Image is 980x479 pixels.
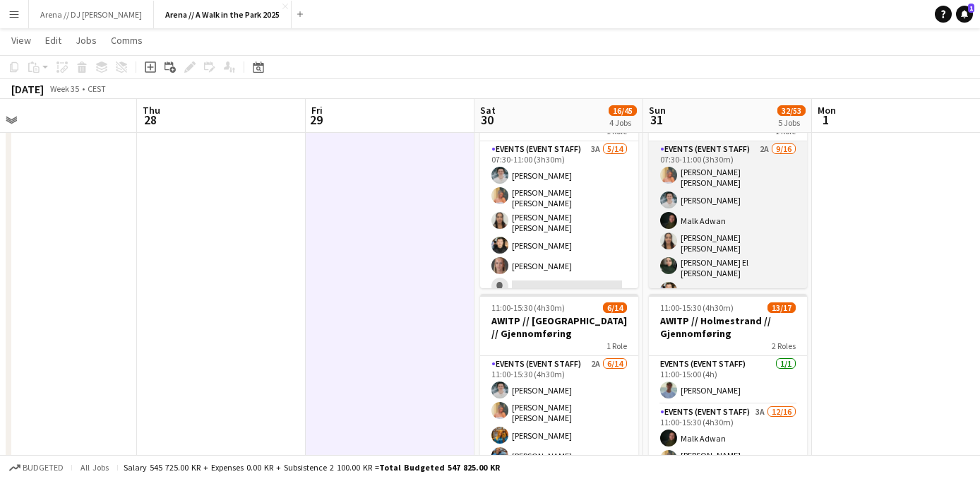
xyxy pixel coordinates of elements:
[818,104,836,117] span: Mon
[647,112,666,128] span: 31
[609,105,637,116] span: 16/45
[968,4,974,13] span: 1
[649,314,807,340] h3: AWITP // Holmestrand // Gjennomføring
[40,31,67,49] a: Edit
[480,314,638,340] h3: AWITP // [GEOGRAPHIC_DATA] // Gjennomføring
[141,112,160,128] span: 28
[778,117,805,128] div: 5 Jobs
[772,341,796,351] span: 2 Roles
[6,31,37,49] a: View
[76,34,97,47] span: Jobs
[478,112,496,128] span: 30
[88,83,106,94] div: CEST
[379,462,500,473] span: Total Budgeted 547 825.00 KR
[480,104,496,117] span: Sat
[660,302,734,313] span: 11:00-15:30 (4h30m)
[603,302,627,313] span: 6/14
[606,341,627,351] span: 1 Role
[311,104,323,117] span: Fri
[815,112,836,128] span: 1
[956,6,973,23] a: 1
[143,104,160,117] span: Thu
[111,34,143,47] span: Comms
[11,82,44,96] div: [DATE]
[78,462,112,473] span: All jobs
[105,31,148,49] a: Comms
[649,104,666,117] span: Sun
[480,79,638,288] app-job-card: 07:30-11:00 (3h30m)5/14AWITP // [GEOGRAPHIC_DATA] // Opprigg1 RoleEvents (Event Staff)3A5/1407:30...
[491,302,565,313] span: 11:00-15:30 (4h30m)
[11,34,31,47] span: View
[124,462,500,473] div: Salary 545 725.00 KR + Expenses 0.00 KR + Subsistence 2 100.00 KR =
[609,117,636,128] div: 4 Jobs
[649,79,807,288] app-job-card: 07:30-11:00 (3h30m)9/16AWITP // Holmestrand // Opprigg1 RoleEvents (Event Staff)2A9/1607:30-11:00...
[29,1,154,28] button: Arena // DJ [PERSON_NAME]
[649,356,807,404] app-card-role: Events (Event Staff)1/111:00-15:00 (4h)[PERSON_NAME]
[23,463,64,473] span: Budgeted
[7,460,66,475] button: Budgeted
[480,141,638,464] app-card-role: Events (Event Staff)3A5/1407:30-11:00 (3h30m)[PERSON_NAME][PERSON_NAME] [PERSON_NAME][PERSON_NAME...
[70,31,102,49] a: Jobs
[777,105,806,116] span: 32/53
[47,83,82,94] span: Week 35
[309,112,323,128] span: 29
[767,302,796,313] span: 13/17
[45,34,61,47] span: Edit
[154,1,292,28] button: Arena // A Walk in the Park 2025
